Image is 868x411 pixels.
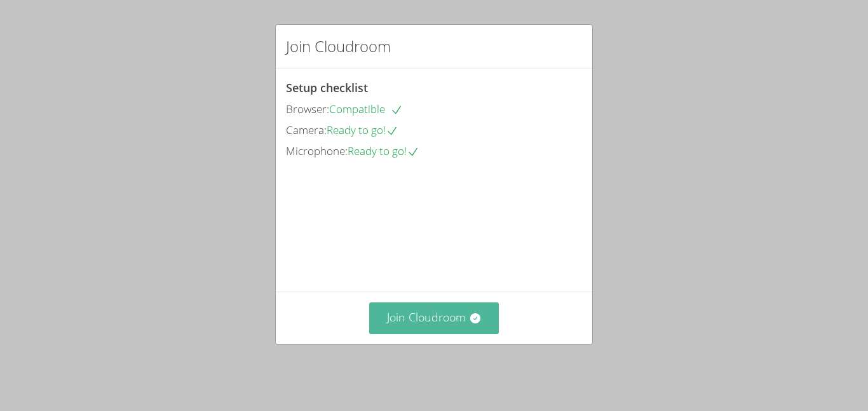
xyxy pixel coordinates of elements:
span: Ready to go! [348,144,419,158]
span: Browser: [286,102,329,116]
span: Setup checklist [286,80,368,95]
span: Camera: [286,123,327,137]
button: Join Cloudroom [369,302,499,334]
span: Ready to go! [327,123,398,137]
span: Compatible [329,102,403,116]
span: Microphone: [286,144,348,158]
h2: Join Cloudroom [286,35,391,58]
